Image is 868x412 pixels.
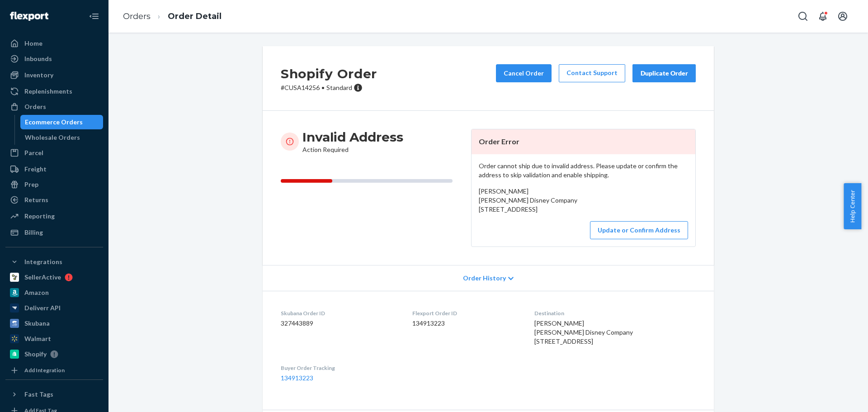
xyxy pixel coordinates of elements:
[25,118,83,127] div: Ecommerce Orders
[5,225,103,240] a: Billing
[814,7,832,25] button: Open notifications
[302,129,403,154] div: Action Required
[479,187,577,213] span: [PERSON_NAME] [PERSON_NAME] Disney Company [STREET_ADDRESS]
[24,54,52,63] div: Inbounds
[24,71,53,80] div: Inventory
[412,319,520,328] dd: 134913223
[5,331,103,346] a: Walmart
[85,7,103,25] button: Close Navigation
[24,212,55,221] div: Reporting
[5,146,103,160] a: Parcel
[5,99,103,114] a: Orders
[24,195,48,204] div: Returns
[24,180,38,189] div: Prep
[24,148,43,157] div: Parcel
[24,288,49,297] div: Amazon
[24,350,47,359] div: Shopify
[632,64,696,82] button: Duplicate Order
[794,7,812,25] button: Open Search Box
[534,319,633,345] span: [PERSON_NAME] [PERSON_NAME] Disney Company [STREET_ADDRESS]
[5,68,103,82] a: Inventory
[24,319,50,328] div: Skubana
[326,84,352,91] span: Standard
[281,309,398,317] dt: Skubana Order ID
[5,387,103,402] button: Fast Tags
[496,64,552,82] button: Cancel Order
[640,69,688,78] div: Duplicate Order
[10,12,48,21] img: Flexport logo
[534,309,696,317] dt: Destination
[24,273,61,282] div: SellerActive
[24,87,72,96] div: Replenishments
[321,84,325,91] span: •
[20,130,104,145] a: Wholesale Orders
[25,133,80,142] div: Wholesale Orders
[24,334,51,343] div: Walmart
[281,364,398,372] dt: Buyer Order Tracking
[24,102,46,111] div: Orders
[24,39,42,48] div: Home
[844,183,861,229] button: Help Center
[559,64,625,82] a: Contact Support
[24,366,65,374] div: Add Integration
[5,316,103,331] a: Skubana
[24,303,61,313] div: Deliverr API
[24,228,43,237] div: Billing
[302,129,403,145] h3: Invalid Address
[472,129,695,154] header: Order Error
[5,285,103,300] a: Amazon
[5,52,103,66] a: Inbounds
[5,162,103,176] a: Freight
[5,365,103,376] a: Add Integration
[5,347,103,361] a: Shopify
[123,11,151,21] a: Orders
[281,374,313,382] a: 134913223
[281,64,377,83] h2: Shopify Order
[5,209,103,223] a: Reporting
[20,115,104,129] a: Ecommerce Orders
[811,385,859,407] iframe: Opens a widget where you can chat to one of our agents
[24,390,53,399] div: Fast Tags
[834,7,852,25] button: Open account menu
[5,193,103,207] a: Returns
[5,177,103,192] a: Prep
[24,165,47,174] div: Freight
[281,83,377,92] p: # CUSA14256
[412,309,520,317] dt: Flexport Order ID
[168,11,222,21] a: Order Detail
[5,270,103,284] a: SellerActive
[479,161,688,180] p: Order cannot ship due to invalid address. Please update or confirm the address to skip validation...
[463,274,506,283] span: Order History
[24,257,62,266] div: Integrations
[5,84,103,99] a: Replenishments
[116,3,229,30] ol: breadcrumbs
[5,36,103,51] a: Home
[5,301,103,315] a: Deliverr API
[5,255,103,269] button: Integrations
[281,319,398,328] dd: 327443889
[590,221,688,239] button: Update or Confirm Address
